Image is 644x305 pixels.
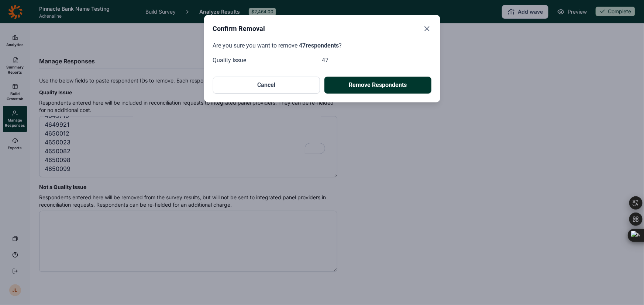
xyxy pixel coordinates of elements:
[213,41,431,50] p: Are you sure you want to remove ?
[423,24,431,34] button: Close
[299,42,339,49] span: 47 respondents
[322,56,431,65] div: 47
[213,77,320,94] button: Cancel
[324,77,431,94] button: Remove Respondents
[213,56,322,65] div: Quality Issue
[213,24,265,34] h2: Confirm Removal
